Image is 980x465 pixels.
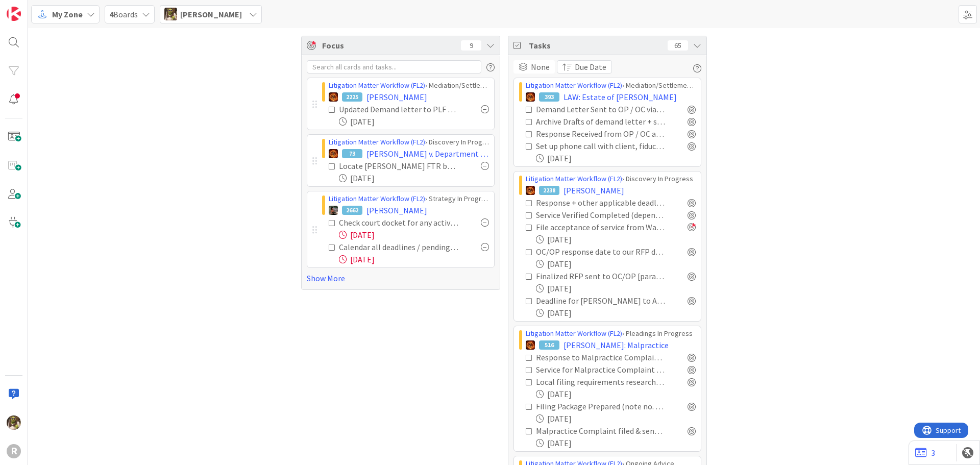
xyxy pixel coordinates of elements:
span: Focus [322,39,453,52]
div: 73 [342,149,362,158]
span: [PERSON_NAME] v. Department of Human Services [366,148,489,160]
div: [DATE] [536,388,696,400]
a: Litigation Matter Workflow (FL2) [526,174,622,183]
div: [DATE] [339,115,489,128]
div: [DATE] [339,229,489,241]
img: TR [329,92,338,102]
span: Support [21,2,46,14]
input: Search all cards and tasks... [307,60,481,74]
div: Local filing requirements researched from [GEOGRAPHIC_DATA] [paralegal] [536,376,665,388]
span: [PERSON_NAME] [180,8,242,20]
div: [DATE] [339,172,489,184]
div: [DATE] [536,282,696,295]
div: Service for Malpractice Complaint Verified Completed (depends on service method) [paralegal] [536,363,665,376]
img: DG [164,8,177,20]
div: R [7,444,21,458]
div: Check court docket for any active cases: Pull all existing documents and put in case pleading fol... [339,216,458,229]
div: Finalized RFP sent to OC/OP [paralegal] [536,270,665,282]
div: Response + other applicable deadlines calendared [536,197,665,209]
div: Set up phone call with client, fiduciary and her attorney (see 9/8 email) [536,140,665,152]
img: TR [526,340,535,350]
div: Demand Letter Sent to OP / OC via US Mail + Email [536,103,665,115]
div: › Strategy In Progress [329,193,489,204]
span: LAW: Estate of [PERSON_NAME] [563,91,677,103]
div: [DATE] [536,258,696,270]
a: Show More [307,272,495,284]
img: MW [329,206,338,215]
span: [PERSON_NAME] [366,91,427,103]
div: Response Received from OP / OC and saved to file [536,128,665,140]
div: Calendar all deadlines / pending hearings / etc. Update "Next Deadline" field on this card [339,241,458,253]
div: › Mediation/Settlement in Progress [526,80,696,91]
span: [PERSON_NAME]: Malpractice [563,339,669,351]
div: Archive Drafts of demand letter + save final version in correspondence folder [536,115,665,128]
a: Litigation Matter Workflow (FL2) [526,329,622,338]
div: 2238 [539,186,559,195]
span: Due Date [575,61,606,73]
div: Locate [PERSON_NAME] FTR before phone call on 9/15 [339,160,458,172]
a: Litigation Matter Workflow (FL2) [329,194,425,203]
a: Litigation Matter Workflow (FL2) [329,81,425,90]
img: Visit kanbanzone.com [7,7,21,21]
span: Tasks [529,39,663,52]
div: [DATE] [536,233,696,246]
div: 65 [668,40,688,51]
div: Malpractice Complaint filed & sent out for Service [paralegal] by [DATE] [536,425,665,437]
div: 393 [539,92,559,102]
img: TR [329,149,338,158]
div: › Discovery In Progress [526,174,696,184]
div: File acceptance of service from Wang & [PERSON_NAME] [536,221,665,233]
img: DG [7,415,21,430]
div: › Pleadings In Progress [526,328,696,339]
div: › Mediation/Settlement in Progress [329,80,489,91]
img: TR [526,92,535,102]
span: [PERSON_NAME] [366,204,427,216]
button: Due Date [557,60,612,74]
span: Boards [109,8,138,20]
div: Service Verified Completed (depends on service method) [536,209,665,221]
div: Response to Malpractice Complaint calendared & card next deadline updated [paralegal] [536,351,665,363]
b: 4 [109,9,113,19]
div: Deadline for [PERSON_NAME] to Answer Complaint : [DATE] [536,295,665,307]
div: Filing Package Prepared (note no. of copies, cover sheet, etc.) + Filing Fee Noted [paralegal] [536,400,665,412]
div: › Discovery In Progress [329,137,489,148]
a: Litigation Matter Workflow (FL2) [526,81,622,90]
img: TR [526,186,535,195]
div: Updated Demand letter to PLF re atty fees (see 9/2 email) [339,103,458,115]
div: 2225 [342,92,362,102]
div: [DATE] [339,253,489,265]
span: [PERSON_NAME] [563,184,624,197]
div: 9 [461,40,481,51]
a: 3 [915,447,935,459]
a: Litigation Matter Workflow (FL2) [329,137,425,146]
div: [DATE] [536,152,696,164]
span: My Zone [52,8,83,20]
div: OC/OP response date to our RFP docketed [paralegal] [536,246,665,258]
div: 2662 [342,206,362,215]
div: [DATE] [536,412,696,425]
div: [DATE] [536,437,696,449]
div: 516 [539,340,559,350]
span: None [531,61,550,73]
div: [DATE] [536,307,696,319]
